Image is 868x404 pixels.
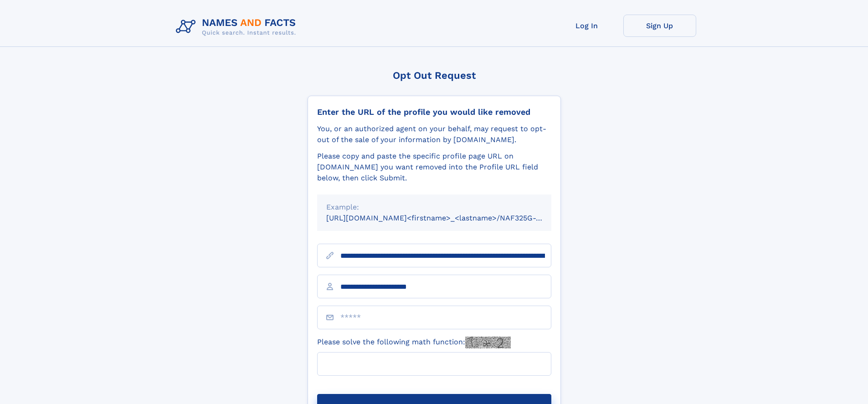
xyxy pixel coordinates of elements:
[317,123,551,145] div: You, or an authorized agent on your behalf, may request to opt-out of the sale of your informatio...
[623,15,696,37] a: Sign Up
[317,337,511,348] label: Please solve the following math function:
[308,70,561,81] div: Opt Out Request
[550,15,623,37] a: Log In
[326,202,542,213] div: Example:
[317,107,551,117] div: Enter the URL of the profile you would like removed
[317,151,551,184] div: Please copy and paste the specific profile page URL on [DOMAIN_NAME] you want removed into the Pr...
[172,15,303,39] img: Logo Names and Facts
[326,214,569,222] small: [URL][DOMAIN_NAME]<firstname>_<lastname>/NAF325G-xxxxxxxx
